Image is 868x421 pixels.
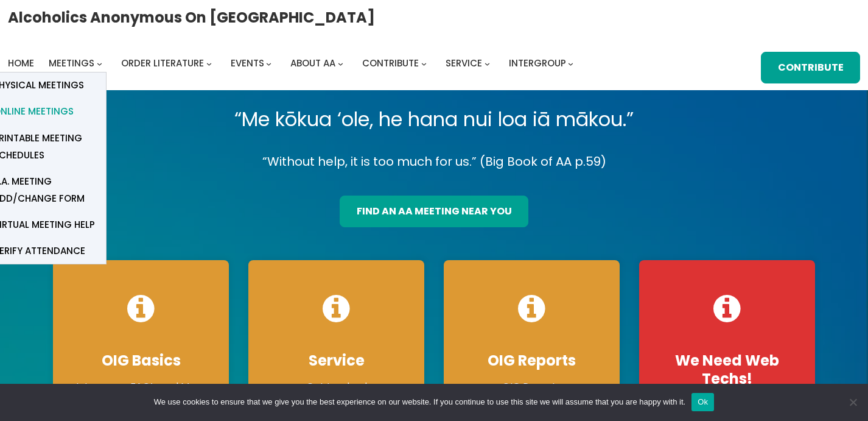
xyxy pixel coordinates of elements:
span: Home [8,57,34,69]
h4: Service [261,352,412,370]
h4: We Need Web Techs! [651,352,803,388]
button: Order Literature submenu [206,60,212,66]
p: Get Involved [261,380,412,394]
p: OIG Reports [456,380,607,394]
a: find an aa meeting near you [340,196,528,227]
span: Contribute [362,57,419,69]
button: Contribute submenu [421,60,427,66]
a: Events [231,55,264,72]
button: About AA submenu [338,60,343,66]
button: Meetings submenu [97,60,102,66]
a: Service [446,55,482,72]
button: Ok [691,393,714,411]
a: Home [8,55,34,72]
button: Events submenu [266,60,271,66]
span: Service [446,57,482,69]
button: Intergroup submenu [568,60,573,66]
a: About AA [290,55,335,72]
span: Meetings [49,57,94,69]
h4: OIG Basics [65,352,217,370]
button: Service submenu [485,60,490,66]
span: We use cookies to ensure that we give you the best experience on our website. If you continue to ... [154,396,685,408]
p: “Without help, it is too much for us.” (Big Book of AA p.59) [43,151,824,172]
a: Contribute [761,52,860,83]
h4: OIG Reports [456,352,607,370]
span: Order Literature [121,57,204,69]
span: About AA [290,57,335,69]
nav: Intergroup [8,55,578,72]
a: Alcoholics Anonymous on [GEOGRAPHIC_DATA] [8,4,375,30]
span: No [847,396,859,408]
a: Intergroup [509,55,566,72]
span: Intergroup [509,57,566,69]
a: Meetings [49,55,94,72]
p: Intergroup FAQ’s and More [65,380,217,394]
p: “Me kōkua ‘ole, he hana nui loa iā mākou.” [43,102,824,136]
span: Events [231,57,264,69]
a: Contribute [362,55,419,72]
